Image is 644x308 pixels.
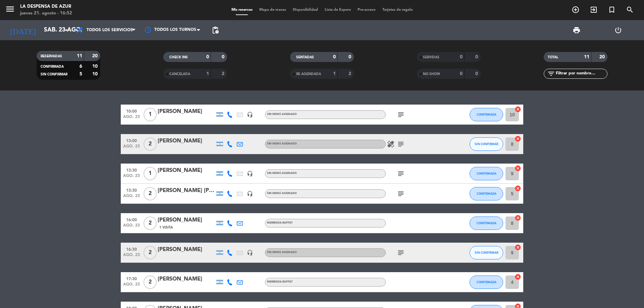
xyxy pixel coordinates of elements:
span: 2 [144,275,157,289]
span: SERVIDAS [423,56,439,59]
span: Sin menú asignado [267,113,297,116]
i: cancel [515,273,521,280]
strong: 11 [584,55,589,59]
strong: 10 [92,64,99,69]
button: CONFIRMADA [470,275,503,289]
span: ago. 23 [123,282,140,290]
span: Todos los servicios [87,28,133,33]
span: ago. 23 [123,144,140,152]
div: jueves 21. agosto - 16:52 [20,10,72,17]
span: ago. 23 [123,223,140,231]
i: exit_to_app [590,6,598,14]
span: Sin menú asignado [267,142,297,145]
i: cancel [515,185,521,192]
button: CONFIRMADA [470,187,503,200]
strong: 0 [460,71,463,76]
span: Lista de Espera [321,8,354,12]
span: CONFIRMADA [477,172,496,175]
strong: 1 [333,71,336,76]
button: CONFIRMADA [470,217,503,230]
span: Mapa de mesas [256,8,289,12]
span: CONFIRMADA [477,280,496,284]
div: LOG OUT [597,20,639,40]
span: Pre-acceso [354,8,379,12]
i: cancel [515,214,521,221]
span: Sin menú asignado [267,172,297,175]
span: CONFIRMADA [477,221,496,225]
strong: 11 [77,54,82,58]
div: [PERSON_NAME] [158,107,215,116]
span: SIN CONFIRMAR [475,142,498,146]
span: 13:30 [123,166,140,174]
span: ago. 23 [123,253,140,260]
i: [DATE] [5,23,41,38]
i: arrow_drop_down [62,26,70,34]
span: Sin menú asignado [267,251,297,254]
i: search [626,6,634,14]
strong: 1 [206,71,209,76]
strong: 0 [222,55,226,59]
strong: 2 [348,71,353,76]
strong: 2 [222,71,226,76]
strong: 6 [79,64,82,69]
button: SIN CONFIRMAR [470,137,503,151]
span: CONFIRMADA [477,113,496,116]
span: 13:30 [123,186,140,194]
i: cancel [515,135,521,142]
span: 2 [144,246,157,259]
span: 13:00 [123,136,140,144]
strong: 0 [348,55,353,59]
i: power_settings_new [614,26,622,34]
i: add_circle_outline [572,6,580,14]
span: 16:30 [123,245,140,253]
i: filter_list [547,70,555,78]
strong: 20 [92,54,99,58]
span: 1 [144,167,157,180]
i: subject [397,140,405,148]
i: subject [397,170,405,178]
span: SIN CONFIRMAR [41,73,67,76]
span: NO SHOW [423,72,440,76]
div: [PERSON_NAME] [158,137,215,145]
div: [PERSON_NAME] [158,216,215,225]
span: 16:00 [123,215,140,223]
strong: 5 [79,72,82,76]
strong: 10 [92,72,99,76]
strong: 0 [460,55,463,59]
span: pending_actions [211,26,219,34]
i: headset_mic [247,191,253,197]
span: ago. 23 [123,115,140,122]
span: TOTAL [548,56,558,59]
span: CANCELADA [169,72,190,76]
strong: 0 [206,55,209,59]
span: Merienda Buffet [267,281,293,283]
span: Disponibilidad [289,8,321,12]
strong: 20 [599,55,606,59]
i: cancel [515,165,521,172]
span: Mis reservas [228,8,256,12]
span: 10:00 [123,107,140,115]
div: [PERSON_NAME] [PERSON_NAME] [158,186,215,195]
i: menu [5,4,15,14]
div: La Despensa de Azur [20,3,72,10]
strong: 0 [475,55,479,59]
span: SIN CONFIRMAR [475,251,498,254]
input: Filtrar por nombre... [555,70,607,77]
span: SENTADAS [296,56,314,59]
span: CHECK INS [169,56,188,59]
span: 2 [144,217,157,230]
i: subject [397,190,405,198]
span: 1 [144,108,157,121]
i: healing [387,140,395,148]
span: print [573,26,581,34]
i: turned_in_not [608,6,616,14]
button: CONFIRMADA [470,108,503,121]
strong: 0 [333,55,336,59]
i: subject [397,249,405,257]
span: ago. 23 [123,174,140,181]
span: 2 [144,187,157,200]
div: [PERSON_NAME] [158,166,215,175]
strong: 0 [475,71,479,76]
i: cancel [515,244,521,251]
span: ago. 23 [123,194,140,201]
